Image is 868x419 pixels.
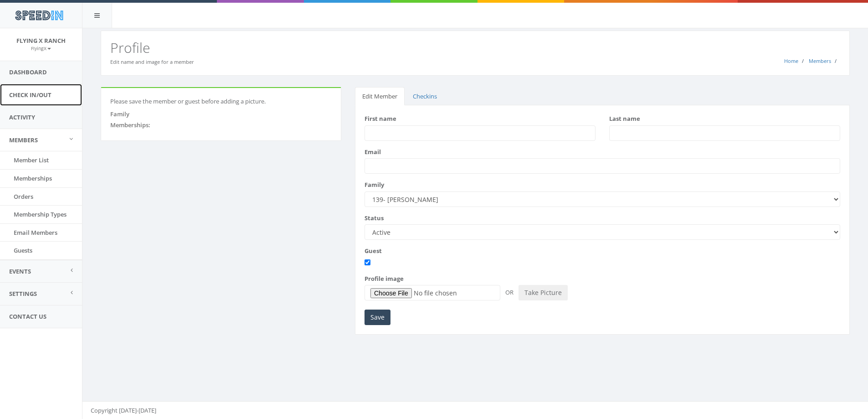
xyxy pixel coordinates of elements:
[31,44,51,52] a: FlyingX
[110,121,332,129] div: Memberships:
[31,45,51,52] small: FlyingX
[355,87,405,106] a: Edit Member
[14,228,57,237] span: Email Members
[110,40,840,55] h2: Profile
[10,7,67,24] img: speedin_logo.png
[365,247,382,255] label: Guest
[110,58,194,65] small: Edit name and image for a member
[519,285,568,300] button: Take Picture
[502,288,517,296] span: OR
[9,312,46,321] span: Contact Us
[609,114,640,123] label: Last name
[365,274,404,283] label: Profile image
[110,97,332,106] div: Please save the member or guest before adding a picture.
[406,87,444,106] a: Checkins
[16,36,66,45] span: Flying X Ranch
[784,57,798,64] a: Home
[110,110,332,119] div: Family
[365,114,396,123] label: First name
[809,57,831,64] a: Members
[9,290,37,298] span: Settings
[365,214,384,222] label: Status
[365,310,390,325] input: Save
[365,181,384,189] label: Family
[9,267,31,275] span: Events
[9,136,38,144] span: Members
[365,148,381,156] label: Email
